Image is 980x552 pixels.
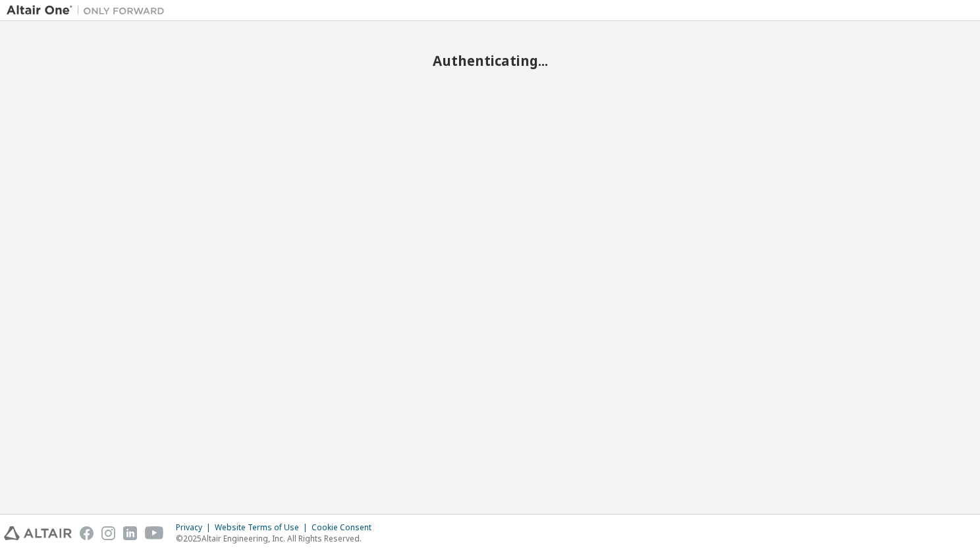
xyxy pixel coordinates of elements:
img: facebook.svg [80,526,94,540]
img: youtube.svg [145,526,164,540]
img: Altair One [7,4,171,17]
p: © 2025 Altair Engineering, Inc. All Rights Reserved. [176,533,379,544]
div: Cookie Consent [312,522,379,533]
div: Privacy [176,522,215,533]
img: linkedin.svg [123,526,137,540]
div: Website Terms of Use [215,522,312,533]
img: altair_logo.svg [4,526,72,540]
img: instagram.svg [101,526,115,540]
h2: Authenticating... [7,52,973,69]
